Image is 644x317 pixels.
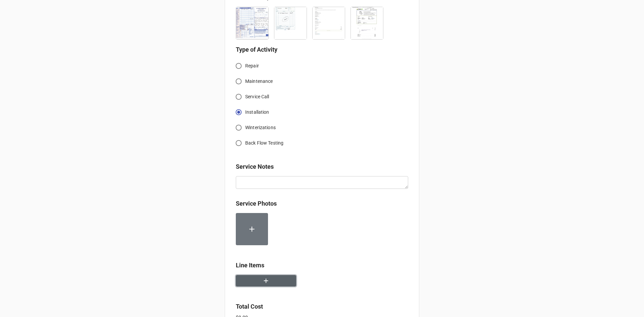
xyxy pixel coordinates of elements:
span: Repair [245,62,259,69]
b: Total Cost [236,303,263,310]
span: Installation [245,109,269,116]
label: Line Items [236,261,264,270]
label: Type of Activity [236,45,277,54]
div: Document_20250917_0001 (1).pdf [274,4,312,40]
img: uo7D6MYKXOoL70kn1McZcWoQUWYS2mbQl730jGBRQyM [351,7,383,39]
div: Document_20250917_0001.pdf [312,4,351,40]
div: Document_20250929_0001.pdf [236,4,274,40]
img: vYaBjY2p9Joaui6KbSiHwnY4JKyu9ZxJy-oQqCAtlYQ [313,7,345,39]
img: vBObvJh0_2IMX-v3y12FbzK-VivEj7qcSQcdvcR5nVE [274,7,307,39]
label: Service Photos [236,199,277,208]
span: Winterizations [245,124,276,131]
span: Maintenance [245,78,273,85]
div: Document_20250923_0002.pdf [351,4,389,40]
label: Service Notes [236,162,274,171]
img: k3LRdd-tLm3OpWFK9pk86aKxTPgdI0ccnUTxsL_SYXc [236,7,268,39]
span: Service Call [245,93,269,100]
span: Back Flow Testing [245,140,283,147]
